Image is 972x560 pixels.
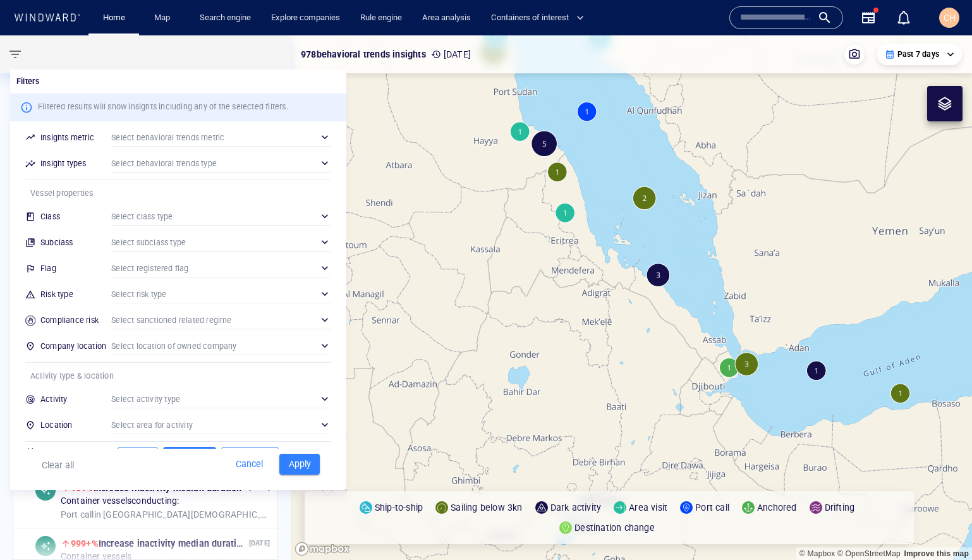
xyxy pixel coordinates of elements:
p: Activity type & location [30,370,326,382]
button: Clear all [37,454,79,477]
iframe: Chat [918,503,963,551]
p: Clear all [42,458,74,473]
p: Subclass [40,237,106,248]
p: Date [40,447,112,458]
p: Location [40,420,106,431]
span: Cancel [232,456,266,472]
button: [DATE] [118,447,158,470]
p: Insight types [40,158,106,169]
p: Risk type [40,289,106,300]
p: Insights metric [40,132,106,143]
button: Past 14 days [221,447,279,470]
p: Activity [40,394,106,405]
p: Filters [16,76,340,87]
p: Company location [40,341,106,352]
button: Cancel [229,454,269,475]
p: Compliance risk [40,315,106,326]
span: Apply [286,456,313,472]
p: Vessel properties [30,188,326,199]
p: Filtered results will show insights including any of the selected filters. [38,101,288,113]
p: Flag [40,263,106,274]
button: Apply [279,454,320,475]
p: Class [40,211,106,222]
button: Past 7 days [163,447,216,470]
